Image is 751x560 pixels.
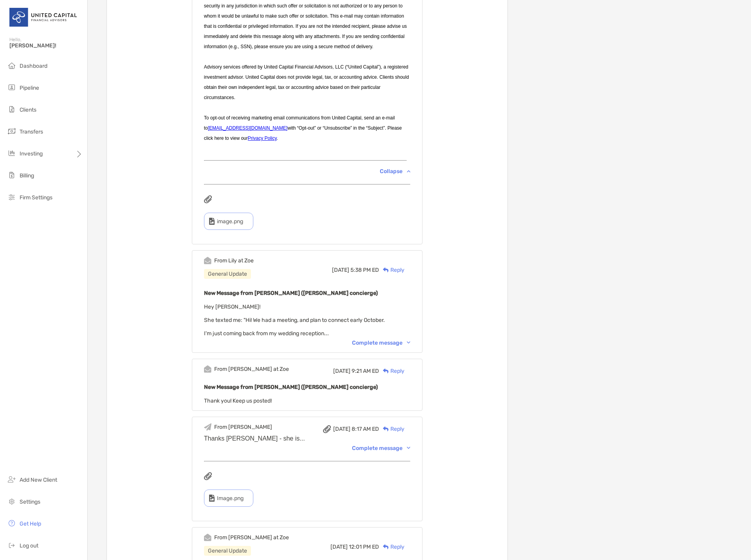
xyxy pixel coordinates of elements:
[204,257,211,264] img: Event icon
[7,148,16,158] img: investing icon
[383,369,389,374] img: Reply icon
[204,423,211,431] img: Event icon
[7,83,16,92] img: pipeline icon
[9,3,78,31] img: United Capital Logo
[204,546,251,556] div: General Update
[214,366,289,372] div: From [PERSON_NAME] at Zoe
[7,170,16,180] img: billing icon
[352,340,410,346] div: Complete message
[352,368,379,374] span: 9:21 AM ED
[352,426,379,432] span: 8:17 AM ED
[204,195,212,203] img: attachments
[7,61,16,70] img: dashboard icon
[7,540,16,550] img: logout icon
[208,125,287,131] a: [EMAIL_ADDRESS][DOMAIN_NAME]
[204,397,272,404] span: Thank you! Keep us posted!
[349,544,379,550] span: 12:01 PM ED
[20,542,38,549] span: Log out
[20,63,47,69] span: Dashboard
[20,172,34,179] span: Billing
[20,128,43,135] span: Transfers
[7,475,16,484] img: add_new_client icon
[379,543,404,551] div: Reply
[20,85,39,91] span: Pipeline
[379,425,404,433] div: Reply
[383,544,389,549] img: Reply icon
[7,518,16,528] img: get-help icon
[217,495,244,502] span: Image.png
[248,135,277,141] a: Privacy Policy
[7,126,16,136] img: transfers icon
[204,269,251,279] div: General Update
[383,426,389,432] img: Reply icon
[9,42,83,49] span: [PERSON_NAME]!
[20,520,41,527] span: Get Help
[20,150,43,157] span: Investing
[204,290,378,296] b: New Message from [PERSON_NAME] ([PERSON_NAME] concierge)
[20,477,57,483] span: Add New Client
[214,534,289,541] div: From [PERSON_NAME] at Zoe
[7,192,16,202] img: firm-settings icon
[20,499,40,505] span: Settings
[350,267,379,273] span: 5:38 PM ED
[379,266,404,274] div: Reply
[204,303,385,337] span: Hey [PERSON_NAME]! She texted me: "Hi! We had a meeting, and plan to connect early October. I'm j...
[333,368,350,374] span: [DATE]
[7,105,16,114] img: clients icon
[204,384,378,390] b: New Message from [PERSON_NAME] ([PERSON_NAME] concierge)
[204,435,410,442] div: Thanks [PERSON_NAME] - she is...
[333,426,350,432] span: [DATE]
[209,218,215,225] img: type
[380,168,410,175] div: Collapse
[20,107,36,113] span: Clients
[204,534,211,541] img: Event icon
[204,472,212,480] img: attachments
[214,257,254,264] div: From Lily at Zoe
[330,544,348,550] span: [DATE]
[20,194,52,201] span: Firm Settings
[217,218,243,225] span: image.png
[352,445,410,452] div: Complete message
[214,424,272,430] div: From [PERSON_NAME]
[407,341,410,344] img: Chevron icon
[383,267,389,273] img: Reply icon
[323,425,331,433] img: attachment
[407,447,410,449] img: Chevron icon
[7,497,16,506] img: settings icon
[407,170,410,172] img: Chevron icon
[332,267,349,273] span: [DATE]
[209,495,215,502] img: type
[379,367,404,375] div: Reply
[204,365,211,373] img: Event icon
